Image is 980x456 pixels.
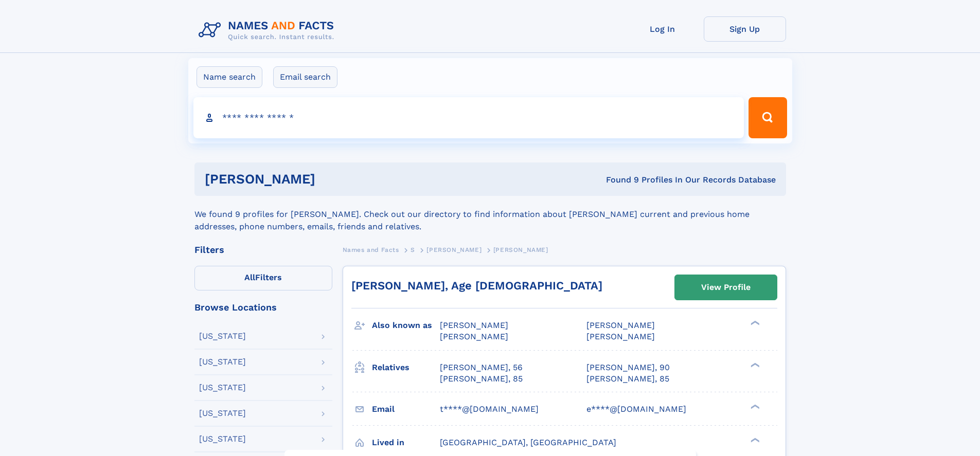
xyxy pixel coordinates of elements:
[748,403,760,410] div: ❯
[586,332,655,341] span: [PERSON_NAME]
[440,320,508,330] span: [PERSON_NAME]
[199,384,246,392] div: [US_STATE]
[411,243,415,256] a: S
[440,373,523,385] a: [PERSON_NAME], 85
[197,66,262,88] label: Name search
[193,97,744,138] input: search input
[704,16,786,42] a: Sign Up
[199,358,246,366] div: [US_STATE]
[372,434,440,451] h3: Lived in
[748,361,760,368] div: ❯
[372,400,440,418] h3: Email
[194,303,332,312] div: Browse Locations
[244,272,255,282] span: All
[586,373,669,385] a: [PERSON_NAME], 85
[199,332,246,340] div: [US_STATE]
[460,174,776,186] div: Found 9 Profiles In Our Records Database
[426,243,482,256] a: [PERSON_NAME]
[440,437,616,447] span: [GEOGRAPHIC_DATA], [GEOGRAPHIC_DATA]
[194,245,332,254] div: Filters
[621,16,704,42] a: Log In
[194,16,343,44] img: Logo Names and Facts
[749,97,787,138] button: Search Button
[440,332,508,341] span: [PERSON_NAME]
[748,436,760,443] div: ❯
[701,276,751,299] div: View Profile
[199,409,246,417] div: [US_STATE]
[586,320,655,330] span: [PERSON_NAME]
[343,243,399,256] a: Names and Facts
[748,320,760,326] div: ❯
[440,362,523,373] a: [PERSON_NAME], 56
[411,246,415,253] span: S
[194,266,332,290] label: Filters
[205,173,461,186] h1: [PERSON_NAME]
[372,359,440,376] h3: Relatives
[426,246,482,253] span: [PERSON_NAME]
[586,362,670,373] a: [PERSON_NAME], 90
[675,275,777,300] a: View Profile
[493,246,548,253] span: [PERSON_NAME]
[372,317,440,334] h3: Also known as
[351,279,602,292] a: [PERSON_NAME], Age [DEMOGRAPHIC_DATA]
[194,196,786,233] div: We found 9 profiles for [PERSON_NAME]. Check out our directory to find information about [PERSON_...
[199,435,246,443] div: [US_STATE]
[273,66,337,88] label: Email search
